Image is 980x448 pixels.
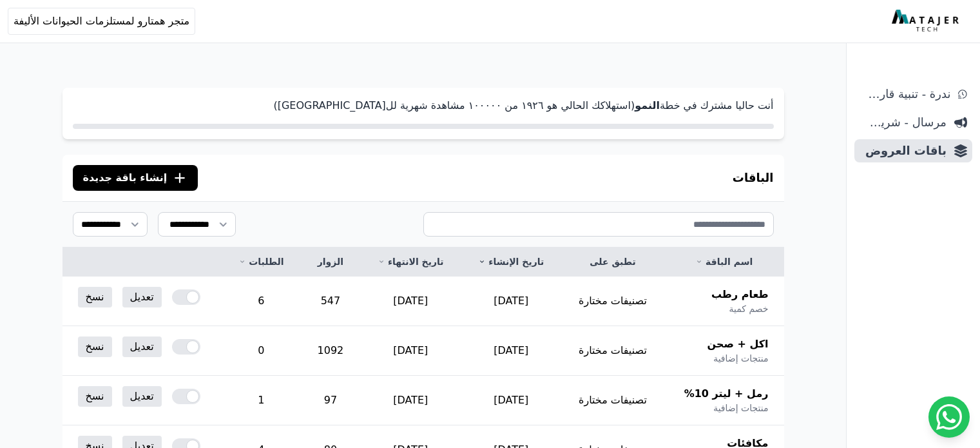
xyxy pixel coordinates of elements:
[222,376,301,425] td: 1
[301,248,360,277] th: الزوار
[713,352,768,365] span: منتجات إضافية
[222,326,301,376] td: 0
[461,277,561,326] td: [DATE]
[122,336,162,357] a: تعديل
[83,170,168,186] span: إنشاء باقة جديدة
[713,402,768,414] span: منتجات إضافية
[222,277,301,326] td: 6
[711,287,769,302] span: طعام رطب
[78,287,112,307] a: نسخ
[122,287,162,307] a: تعديل
[237,255,285,268] a: الطلبات
[561,326,664,376] td: تصنيفات مختارة
[301,376,360,425] td: 97
[684,386,769,402] span: رمل + ليتر 10%
[14,14,189,29] span: متجر همتارو لمستلزمات الحيوانات الأليفة
[360,326,461,376] td: [DATE]
[73,98,774,113] p: أنت حاليا مشترك في خطة (استهلاكك الحالي هو ١٩٢٦ من ١۰۰۰۰۰ مشاهدة شهرية لل[GEOGRAPHIC_DATA])
[707,336,768,352] span: اكل + صحن
[301,326,360,376] td: 1092
[8,8,195,35] button: متجر همتارو لمستلزمات الحيوانات الأليفة
[635,99,660,112] strong: النمو
[461,326,561,376] td: [DATE]
[78,336,112,357] a: نسخ
[561,376,664,425] td: تصنيفات مختارة
[476,255,546,268] a: تاريخ الإنشاء
[73,165,198,191] button: إنشاء باقة جديدة
[892,10,962,33] img: MatajerTech Logo
[860,142,946,160] span: باقات العروض
[461,376,561,425] td: [DATE]
[78,386,112,407] a: نسخ
[301,277,360,326] td: 547
[561,248,664,277] th: تطبق على
[733,169,774,187] h3: الباقات
[360,277,461,326] td: [DATE]
[360,376,461,425] td: [DATE]
[561,277,664,326] td: تصنيفات مختارة
[729,302,768,315] span: خصم كمية
[860,85,950,103] span: ندرة - تنبية قارب علي النفاذ
[860,113,946,131] span: مرسال - شريط دعاية
[376,255,445,268] a: تاريخ الانتهاء
[122,386,162,407] a: تعديل
[680,255,769,268] a: اسم الباقة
